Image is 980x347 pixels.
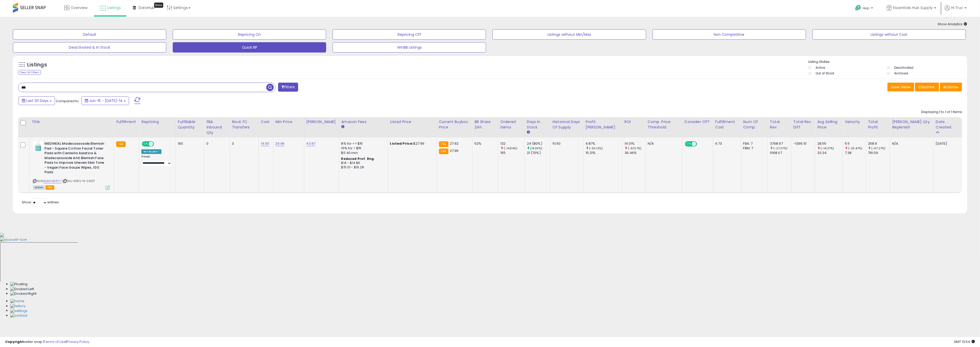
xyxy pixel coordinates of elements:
img: Settings [10,309,28,314]
button: Save View [887,83,914,91]
div: [PERSON_NAME] Qty Replenish [892,119,931,130]
small: (-25.47%) [848,146,862,150]
span: Show: entries [22,200,59,205]
span: Show Analytics [938,22,967,27]
button: Default [13,29,166,40]
div: Amazon Fees [341,119,386,125]
button: Filters [278,83,298,92]
div: $27.96 [390,141,433,146]
label: Active [816,65,825,70]
span: Columns [918,84,935,90]
span: Last 30 Days [26,98,49,103]
div: Days In Stock [527,119,548,130]
div: 15% for > $15 [341,146,384,151]
h5: Listings [27,61,47,68]
button: Quick RP [173,42,326,53]
div: ROI [625,119,643,125]
a: B0BHVBVRYY [43,179,62,183]
div: Displaying 1 to 1 of 1 items [921,110,962,115]
p: Listing States: [808,59,967,64]
label: Out of Stock [816,71,834,75]
span: Compared to: [56,99,79,103]
a: 26.96 [276,141,285,146]
img: History [10,304,25,309]
img: Home [10,299,24,304]
div: 33.34 [817,151,842,155]
div: $14 - $14.86 [341,161,384,165]
small: Amazon Fees. [341,125,344,129]
button: Actions [940,83,962,91]
div: Total Rev. Diff. [793,119,813,130]
div: Avg Selling Price [817,119,840,130]
div: 7.38 [845,151,866,155]
div: 155 [500,151,525,155]
div: 5168.07 [770,151,791,155]
button: Last 30 Days [19,96,55,105]
div: 28.55 [817,141,842,146]
small: FBA [116,141,126,147]
span: Overview [71,5,87,10]
th: Please note that this number is a calculation based on your required days of coverage and your ve... [890,117,933,137]
b: Listed Price: [390,141,414,146]
div: Total Rev. [770,119,789,130]
span: OFF [153,142,161,146]
div: Listed Price [390,119,435,125]
small: FBA [439,141,448,147]
img: Contact [10,313,27,318]
div: N/A [892,141,929,146]
div: FBM: 7 [743,146,764,151]
small: Days In Stock. [527,130,530,135]
button: Repricing Off [333,29,486,40]
div: $0.40 min [341,151,384,155]
span: Listings [107,5,121,10]
a: 14.00 [261,141,269,146]
a: Help [851,1,878,17]
button: Jun-15 - [DATE]-14 [81,96,129,105]
button: Repricing On [173,29,326,40]
span: DataHub [139,5,155,10]
img: Docked Left [10,287,34,292]
div: FBA: 7 [743,141,764,146]
div: 3 [232,141,255,146]
b: MEDIHEAL Madecassoside Blemish Pad - Square Cotton Facial Toner Pads with Centella Asiatica & Mad... [44,141,107,176]
div: Date Created [936,119,960,130]
div: 3768.97 [770,141,791,146]
a: 43.97 [306,141,316,146]
span: FBA [45,185,54,190]
div: 6.73 [715,141,737,146]
div: Current Buybox Price [439,119,470,130]
span: | SKU: KORS-14-241217 [62,179,95,183]
span: All listings currently available for purchase on Amazon [33,185,45,190]
div: 0 [206,141,226,146]
div: BB Share 24h. [474,119,496,130]
label: Deactivated [894,65,913,70]
small: (14.29%) [530,146,542,150]
div: Cost [261,119,271,125]
div: Comp. Price Threshold [648,119,680,130]
div: Title [32,119,112,125]
button: Deactivated & In Stock [13,42,166,53]
div: Win BuyBox * [141,149,161,154]
div: Historical Days Of Supply [553,119,581,130]
small: (-67.27%) [871,146,885,150]
a: Hi Truc [945,5,967,17]
div: ASIN: [33,141,110,189]
div: Min Price [276,119,302,125]
span: Jun-15 - [DATE]-14 [89,98,123,103]
span: Help [863,6,869,10]
div: 5.5 [845,141,866,146]
div: 15.31% [586,151,622,155]
button: Non Competitive [653,29,806,40]
span: Hi Truc [951,5,963,10]
div: Velocity [845,119,864,125]
div: 24 (80%) [527,141,550,146]
div: Fulfillable Quantity [178,119,202,130]
div: Fulfillment Cost [715,119,739,130]
div: 14.01% [625,141,645,146]
span: Essentials Hub Supply [893,5,933,10]
div: 52% [474,141,494,146]
div: Clear All Filters [18,70,41,75]
div: Num of Comp. [743,119,766,130]
span: ON [685,142,692,146]
button: Listings without Cost [812,29,966,40]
